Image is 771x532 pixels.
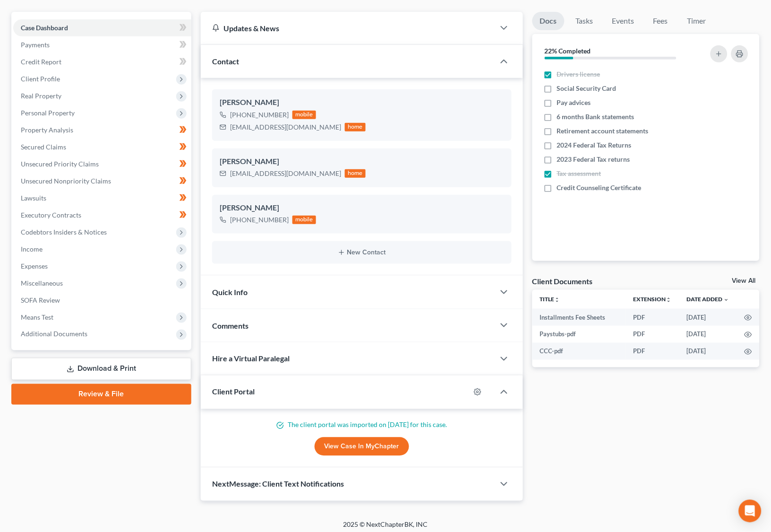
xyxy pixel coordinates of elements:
[220,156,504,167] div: [PERSON_NAME]
[634,296,672,303] a: Extensionunfold_more
[532,276,593,286] div: Client Documents
[11,358,191,380] a: Download & Print
[212,420,512,430] p: The client portal was imported on [DATE] for this case.
[21,313,53,321] span: Means Test
[739,500,762,523] div: Open Intercom Messenger
[724,297,729,303] i: expand_more
[212,354,290,363] span: Hire a Virtual Paralegal
[220,249,504,256] button: New Contact
[13,207,191,224] a: Executory Contracts
[666,297,672,303] i: unfold_more
[212,23,483,33] div: Updates & News
[21,143,66,151] span: Secured Claims
[555,297,560,303] i: unfold_more
[21,228,107,236] span: Codebtors Insiders & Notices
[557,155,630,164] span: 2023 Federal Tax returns
[557,98,591,107] span: Pay advices
[626,309,679,326] td: PDF
[21,58,61,66] span: Credit Report
[21,126,73,134] span: Property Analysis
[230,169,341,178] div: [EMAIL_ADDRESS][DOMAIN_NAME]
[230,122,341,132] div: [EMAIL_ADDRESS][DOMAIN_NAME]
[21,245,43,253] span: Income
[532,12,565,30] a: Docs
[212,288,248,297] span: Quick Info
[21,177,111,185] span: Unsecured Nonpriority Claims
[557,183,642,192] span: Credit Counseling Certificate
[687,296,729,303] a: Date Added expand_more
[605,12,642,30] a: Events
[21,279,63,287] span: Miscellaneous
[21,109,75,117] span: Personal Property
[13,53,191,70] a: Credit Report
[626,326,679,343] td: PDF
[212,321,248,330] span: Comments
[557,140,632,150] span: 2024 Federal Tax Returns
[13,139,191,156] a: Secured Claims
[557,70,600,79] span: Drivers license
[220,97,504,108] div: [PERSON_NAME]
[557,84,617,93] span: Social Security Card
[212,387,255,396] span: Client Portal
[680,12,714,30] a: Timer
[557,169,601,178] span: Tax assessment
[13,190,191,207] a: Lawsuits
[230,215,289,225] div: [PHONE_NUMBER]
[532,326,626,343] td: Paystubs-pdf
[13,36,191,53] a: Payments
[626,343,679,360] td: PDF
[292,216,316,224] div: mobile
[679,326,737,343] td: [DATE]
[13,173,191,190] a: Unsecured Nonpriority Claims
[21,24,68,32] span: Case Dashboard
[21,75,60,83] span: Client Profile
[540,296,560,303] a: Titleunfold_more
[679,309,737,326] td: [DATE]
[315,437,409,456] a: View Case in MyChapter
[220,202,504,214] div: [PERSON_NAME]
[212,480,344,488] span: NextMessage: Client Text Notifications
[568,12,601,30] a: Tasks
[732,278,756,284] a: View All
[21,211,81,219] span: Executory Contracts
[13,292,191,309] a: SOFA Review
[532,343,626,360] td: CCC-pdf
[13,156,191,173] a: Unsecured Priority Claims
[21,330,87,338] span: Additional Documents
[21,262,48,270] span: Expenses
[21,41,50,49] span: Payments
[679,343,737,360] td: [DATE]
[230,110,289,120] div: [PHONE_NUMBER]
[532,309,626,326] td: Installments Fee Sheets
[21,296,60,304] span: SOFA Review
[557,126,649,136] span: Retirement account statements
[21,92,61,100] span: Real Property
[557,112,634,122] span: 6 months Bank statements
[292,111,316,119] div: mobile
[345,169,366,178] div: home
[545,47,591,55] strong: 22% Completed
[646,12,676,30] a: Fees
[13,122,191,139] a: Property Analysis
[21,194,46,202] span: Lawsuits
[345,123,366,131] div: home
[11,384,191,405] a: Review & File
[13,19,191,36] a: Case Dashboard
[212,57,239,66] span: Contact
[21,160,99,168] span: Unsecured Priority Claims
